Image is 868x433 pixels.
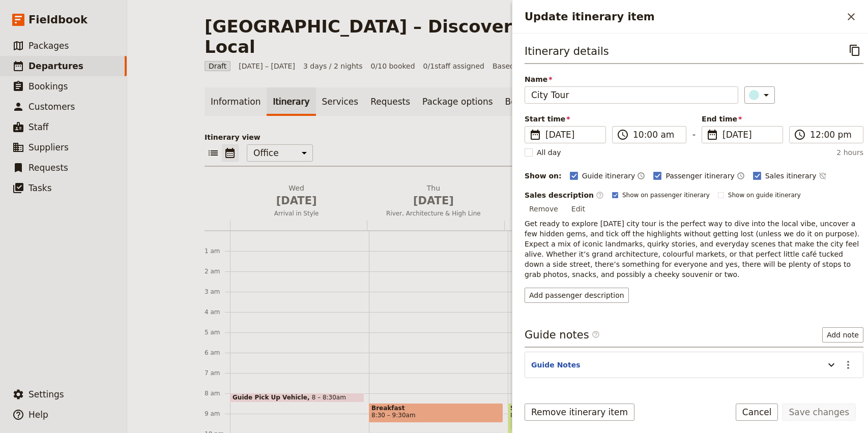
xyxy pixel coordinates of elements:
button: Wed [DATE]Arrival in Style [230,183,367,221]
span: Show on guide itinerary [728,191,801,199]
span: ​ [706,129,718,141]
a: Information [205,87,267,116]
button: Time shown on passenger itinerary [737,170,745,182]
button: Time shown on guide itinerary [637,170,645,182]
a: Requests [364,87,416,116]
span: 2 hours [836,147,863,158]
div: 9 am [205,410,230,418]
input: ​ [633,129,680,141]
span: Guide Pick Up Vehicle [233,394,312,401]
span: All day [537,147,561,158]
span: [DATE] [545,129,599,141]
span: Show on passenger itinerary [622,191,710,199]
span: Fieldbook [28,12,88,27]
p: Get ready to explore [DATE] city tour is the perfect way to dive into the local vibe, uncover a f... [525,219,863,280]
div: ​ [750,89,772,101]
span: Settings [28,389,64,399]
span: 0 / 1 staff assigned [423,61,484,71]
div: 3 am [205,288,230,296]
span: [DATE] – [DATE] [239,61,295,71]
h2: Thu [371,183,496,208]
span: [DATE] [234,193,359,208]
div: 4 am [205,308,230,316]
h3: Guide notes [525,327,600,343]
div: Show on: [525,171,562,181]
h1: [GEOGRAPHIC_DATA] – Discover the Melting Pot like a Local [205,16,767,57]
span: ​ [529,129,541,141]
input: ​ [810,129,857,141]
span: Bookings [28,81,68,91]
span: [DATE] [371,193,496,208]
span: Draft [205,61,230,71]
button: Remove itinerary item [525,404,634,421]
input: Name [525,86,738,104]
button: Calendar view [222,144,239,162]
div: 5 am [205,328,230,336]
span: Based on the package: [493,61,692,71]
span: ​ [596,191,604,199]
span: [DATE] [722,129,776,141]
span: Departures [28,61,83,71]
div: Breakfast8:30 – 9:30am [369,403,503,423]
h3: Itinerary details [525,44,609,59]
span: 8 – 8:30am [312,394,346,401]
h2: Update itinerary item [525,9,843,24]
span: ​ [794,129,806,141]
span: 0/10 booked [371,61,415,71]
span: 8:30 – 10:30am [510,412,640,419]
span: Requests [28,163,68,173]
p: Itinerary view [205,132,791,142]
div: Guide Pick Up Vehicle8 – 8:30am [230,393,364,403]
a: Bookings [499,87,551,116]
button: Close drawer [843,8,860,25]
span: End time [702,114,783,124]
span: River, Architecture & High Line [367,209,500,218]
button: Edit [567,201,590,216]
span: Tasks [28,183,52,193]
button: Actions [840,356,857,374]
button: Copy itinerary item [846,42,863,59]
span: - [692,128,696,143]
h2: Wed [234,183,359,208]
span: ​ [592,330,600,338]
span: Help [28,410,48,420]
div: 1 am [205,247,230,255]
span: ​ [592,330,600,343]
button: Add note [822,327,863,343]
span: Staff [28,122,49,132]
span: Breakfast [371,405,501,412]
div: 6 am [205,349,230,357]
div: 8 am [205,389,230,397]
button: Guide Notes [531,360,581,370]
button: Add passenger description [525,288,629,303]
span: Name [525,74,738,84]
span: Packages [28,41,69,51]
span: Guide itinerary [582,171,635,181]
span: Scenic Drive [510,405,640,412]
button: List view [205,144,222,162]
span: 3 days / 2 nights [303,61,363,71]
button: Remove [525,201,563,216]
span: ​ [617,129,629,141]
span: Customers [28,102,75,112]
label: Sales description [525,190,604,200]
a: Services [316,87,365,116]
span: Suppliers [28,142,69,152]
span: Arrival in Style [230,209,363,218]
a: Package options [416,87,499,116]
button: Time not shown on sales itinerary [819,170,827,182]
button: Save changes [782,404,856,421]
a: Itinerary [267,87,315,116]
button: Thu [DATE]River, Architecture & High Line [367,183,504,221]
button: Cancel [736,404,778,421]
span: Passenger itinerary [666,171,734,181]
button: ​ [744,86,775,104]
div: 2 am [205,267,230,275]
span: 8:30 – 9:30am [371,412,416,419]
div: 7 am [205,369,230,377]
span: Start time [525,114,606,124]
span: Sales itinerary [765,171,817,181]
